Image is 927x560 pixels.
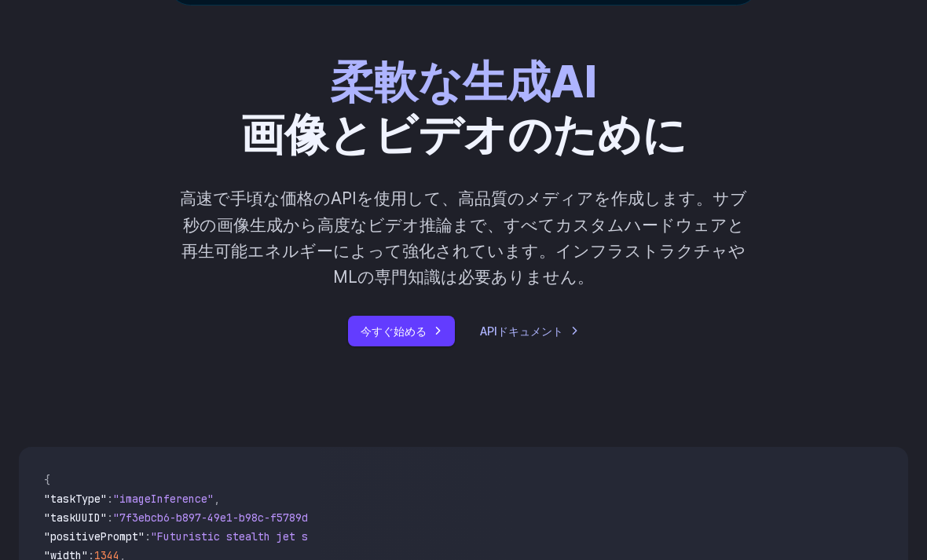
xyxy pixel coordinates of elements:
[151,530,723,544] span: "Futuristic stealth jet streaking through a neon-lit cityscape with glowing purple exhaust"
[44,492,107,507] span: "taskType"
[44,474,50,488] span: {
[145,530,151,544] span: :
[113,492,214,507] span: "imageInference"
[348,317,455,347] a: 今すぐ始める
[44,511,107,525] span: "taskUUID"
[480,323,579,341] a: APIドキュメント
[44,530,145,544] span: "positivePrompt"
[330,56,597,108] strong: 柔軟な生成AI
[240,57,687,161] h1: 画像とビデオのために
[107,511,113,525] span: :
[179,186,748,291] p: 高速で手頃な価格のAPIを使用して、高品質のメディアを作成します。サブ秒の画像生成から高度なビデオ推論まで、すべてカスタムハードウェアと再生可能エネルギーによって強化されています。インフラストラ...
[214,492,220,507] span: ,
[107,492,113,507] span: :
[113,511,352,525] span: "7f3ebcb6-b897-49e1-b98c-f5789d2d40d7"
